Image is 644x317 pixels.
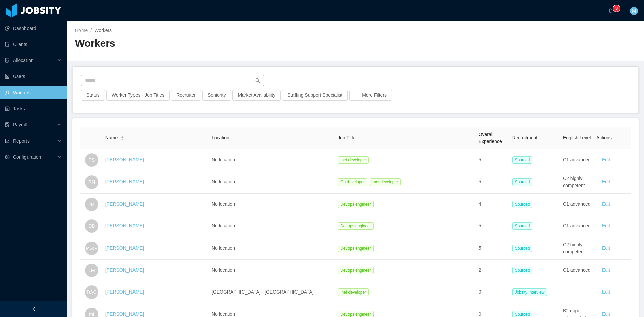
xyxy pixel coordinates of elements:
span: Jobsity Interview [512,288,547,296]
div: Sort [120,135,124,140]
td: C1 advanced [560,260,594,281]
a: Sourced [512,223,535,228]
span: .net developer [338,156,369,164]
span: Allocation [13,58,34,63]
span: DB [88,219,95,233]
button: icon: plusMore Filters [349,90,392,101]
span: Devops engineer [338,267,374,274]
a: Home [75,28,88,33]
td: No location [209,149,335,171]
span: Devops engineer [338,222,374,230]
a: [PERSON_NAME] [105,267,144,273]
span: MSdP [86,242,97,254]
i: icon: file-protect [5,122,10,127]
td: 5 [476,215,509,237]
span: Sourced [512,245,533,252]
td: C1 advanced [560,215,594,237]
span: Overall Experience [479,131,502,144]
button: Market Availability [232,90,281,101]
a: Edit [602,179,610,184]
td: 5 [476,237,509,260]
span: Configuration [13,154,41,160]
span: Go developer [338,178,367,186]
a: Edit [602,201,610,207]
td: [GEOGRAPHIC_DATA] - [GEOGRAPHIC_DATA] [209,281,335,303]
button: Worker Types - Job Titles [106,90,170,101]
span: Workers [94,28,112,33]
i: icon: search [255,78,260,83]
span: Actions [596,135,612,140]
td: No location [209,194,335,215]
span: .net developer [338,288,369,296]
button: Recruiter [171,90,201,101]
span: Sourced [512,222,533,230]
sup: 3 [613,5,620,12]
td: 0 [476,281,509,303]
span: Sourced [512,156,533,164]
button: Seniority [202,90,231,101]
a: icon: robotUsers [5,70,62,83]
i: icon: caret-up [121,135,124,137]
span: M [632,7,636,15]
i: icon: solution [5,58,10,63]
td: No location [209,237,335,260]
a: [PERSON_NAME] [105,289,144,295]
a: Sourced [512,201,535,207]
td: 4 [476,194,509,215]
span: PS [89,153,95,167]
a: icon: profileTasks [5,102,62,115]
span: Reports [13,138,30,144]
a: [PERSON_NAME] [105,223,144,228]
span: Payroll [13,122,28,127]
a: Sourced [512,311,535,317]
span: LM [88,264,95,277]
a: Sourced [512,157,535,162]
a: [PERSON_NAME] [105,179,144,184]
a: Sourced [512,267,535,273]
a: [PERSON_NAME] [105,157,144,162]
td: C2 highly competent [560,237,594,260]
a: Sourced [512,245,535,251]
a: [PERSON_NAME] [105,311,144,317]
a: icon: auditClients [5,38,62,51]
a: icon: pie-chartDashboard [5,21,62,35]
a: [PERSON_NAME] [105,245,144,251]
a: Jobsity Interview [512,289,550,295]
span: Job Title [338,135,355,140]
span: Sourced [512,267,533,274]
i: icon: bell [608,8,613,13]
span: English Level [563,135,591,140]
i: icon: setting [5,155,10,159]
span: RN [88,175,95,189]
span: DAC [87,285,97,299]
a: Edit [602,223,610,228]
h2: Workers [75,37,356,50]
i: icon: line-chart [5,139,10,143]
span: .net developer [370,178,401,186]
i: icon: caret-down [121,138,124,140]
a: Edit [602,157,610,162]
p: 3 [615,5,618,12]
td: C1 advanced [560,194,594,215]
td: 5 [476,171,509,194]
a: Sourced [512,179,535,184]
span: Location [212,135,229,140]
span: JM [89,198,95,211]
button: Status [81,90,105,101]
a: icon: userWorkers [5,86,62,99]
a: Edit [602,245,610,251]
td: C2 highly competent [560,171,594,194]
a: Edit [602,267,610,273]
td: 2 [476,260,509,281]
button: Staffing Support Specialist [282,90,348,101]
span: Sourced [512,178,533,186]
span: Sourced [512,201,533,208]
a: [PERSON_NAME] [105,201,144,207]
span: Devops engineer [338,201,374,208]
span: Devops engineer [338,245,374,252]
span: / [90,28,92,33]
td: C1 advanced [560,149,594,171]
td: No location [209,171,335,194]
a: Edit [602,289,610,295]
td: No location [209,260,335,281]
